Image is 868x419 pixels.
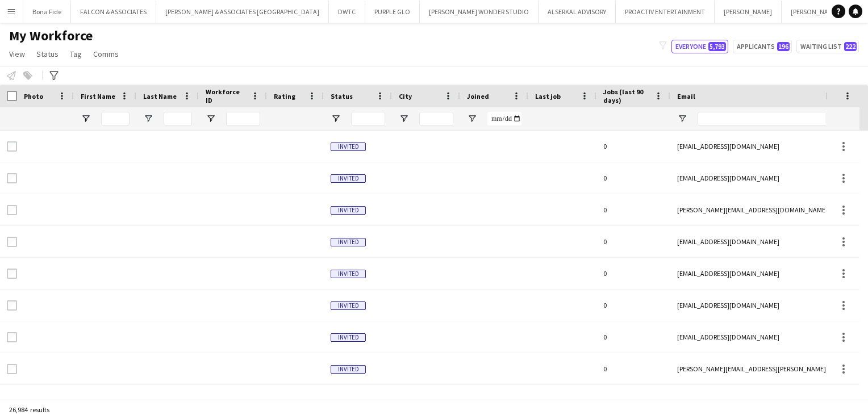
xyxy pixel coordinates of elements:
input: Row Selection is disabled for this row (unchecked) [7,173,17,183]
div: 0 [596,290,670,321]
span: Invited [331,270,366,278]
button: Bona Fide [23,1,71,23]
div: 0 [596,385,670,416]
span: Invited [331,333,366,342]
div: 0 [596,131,670,162]
input: Row Selection is disabled for this row (unchecked) [7,205,17,215]
div: 0 [596,226,670,257]
div: 0 [596,258,670,289]
a: View [5,47,30,61]
div: 0 [596,162,670,194]
span: First Name [81,92,115,100]
input: Row Selection is disabled for this row (unchecked) [7,364,17,374]
input: Last Name Filter Input [164,112,192,125]
button: Everyone5,793 [671,40,728,53]
span: Photo [24,92,43,100]
span: Status [36,49,59,59]
div: 0 [596,321,670,353]
span: View [9,49,25,59]
button: FALCON & ASSOCIATES [71,1,156,23]
span: Invited [331,301,366,310]
input: Row Selection is disabled for this row (unchecked) [7,269,17,279]
button: [PERSON_NAME] [715,1,782,23]
span: Workforce ID [206,87,247,104]
input: Status Filter Input [351,112,385,125]
button: [PERSON_NAME] [782,1,849,23]
div: 0 [596,194,670,225]
button: Open Filter Menu [467,114,477,124]
span: Invited [331,174,366,183]
button: Open Filter Menu [677,114,687,124]
input: Row Selection is disabled for this row (unchecked) [7,141,17,152]
input: Row Selection is disabled for this row (unchecked) [7,300,17,311]
span: Last Name [143,92,177,100]
input: City Filter Input [419,112,453,125]
span: Status [331,92,353,100]
span: 5,793 [708,42,726,51]
input: Row Selection is disabled for this row (unchecked) [7,332,17,342]
button: PROACTIV ENTERTAINMENT [616,1,715,23]
span: Last job [535,92,561,100]
button: Open Filter Menu [331,114,341,124]
button: [PERSON_NAME] WONDER STUDIO [420,1,539,23]
a: Status [32,47,63,61]
button: Open Filter Menu [206,114,216,124]
span: 222 [844,42,857,51]
input: Joined Filter Input [487,112,521,125]
button: [PERSON_NAME] & ASSOCIATES [GEOGRAPHIC_DATA] [156,1,329,23]
span: Jobs (last 90 days) [603,87,650,104]
input: First Name Filter Input [101,112,130,125]
a: Comms [89,47,123,61]
button: Applicants196 [733,40,792,53]
input: Row Selection is disabled for this row (unchecked) [7,237,17,247]
button: Waiting list222 [796,40,859,53]
button: ALSERKAL ADVISORY [539,1,616,23]
button: Open Filter Menu [399,114,409,124]
button: PURPLE GLO [365,1,420,23]
span: Rating [274,92,295,100]
span: Email [677,92,695,100]
span: My Workforce [9,27,93,44]
button: Open Filter Menu [81,114,91,124]
span: Invited [331,206,366,215]
span: 196 [777,42,790,51]
input: Workforce ID Filter Input [226,112,260,125]
button: DWTC [329,1,365,23]
span: Comms [93,49,119,59]
span: Invited [331,238,366,246]
span: Joined [467,92,489,100]
span: Invited [331,143,366,151]
app-action-btn: Advanced filters [47,69,61,82]
button: Open Filter Menu [143,114,153,124]
span: Tag [70,49,82,59]
span: City [399,92,412,100]
div: 0 [596,353,670,384]
a: Tag [65,47,86,61]
span: Invited [331,365,366,374]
